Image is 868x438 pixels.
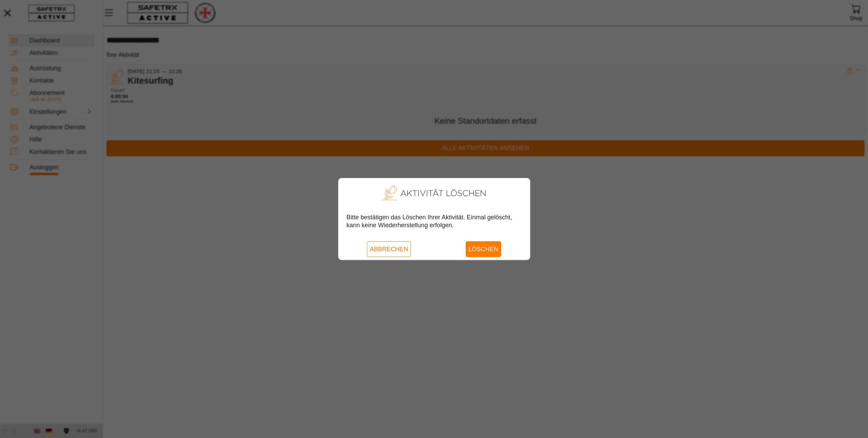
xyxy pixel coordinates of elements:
button: Abbrechen [367,241,411,257]
span: Abbrechen [370,241,408,257]
img: KITE_SURFING.svg [382,185,397,201]
h2: Aktivität löschen [400,188,487,198]
span: Löschen [468,241,498,257]
button: Löschen [466,241,501,257]
div: Bitte bestätigen das Löschen Ihrer Aktivität. Einmal gelöscht, kann keine Wiederherstellung erfol... [347,214,524,233]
